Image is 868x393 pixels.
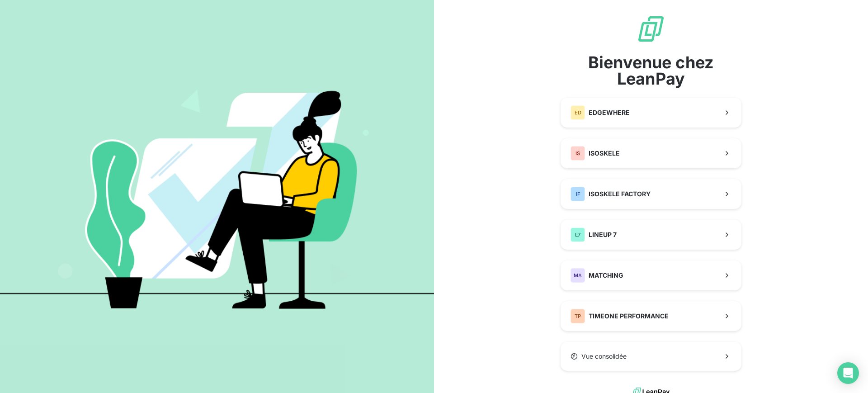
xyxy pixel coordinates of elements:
[571,227,585,242] div: L7
[589,230,617,239] span: LINEUP 7
[571,105,585,120] div: ED
[561,260,741,290] button: MAMATCHING
[589,312,669,321] span: TIMEONE PERFORMANCE
[561,342,741,371] button: Vue consolidée
[561,301,741,331] button: TPTIMEONE PERFORMANCE
[589,271,623,280] span: MATCHING
[589,189,651,199] span: ISOSKELE FACTORY
[561,220,741,250] button: L7LINEUP 7
[571,187,585,201] div: IF
[589,108,630,117] span: EDGEWHERE
[561,138,741,168] button: ISISOSKELE
[837,362,859,384] div: Open Intercom Messenger
[571,146,585,161] div: IS
[637,14,665,43] img: logo sigle
[561,179,741,209] button: IFISOSKELE FACTORY
[581,352,627,361] span: Vue consolidée
[589,149,620,158] span: ISOSKELE
[571,309,585,323] div: TP
[561,98,741,128] button: EDEDGEWHERE
[571,268,585,283] div: MA
[561,54,741,87] span: Bienvenue chez LeanPay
